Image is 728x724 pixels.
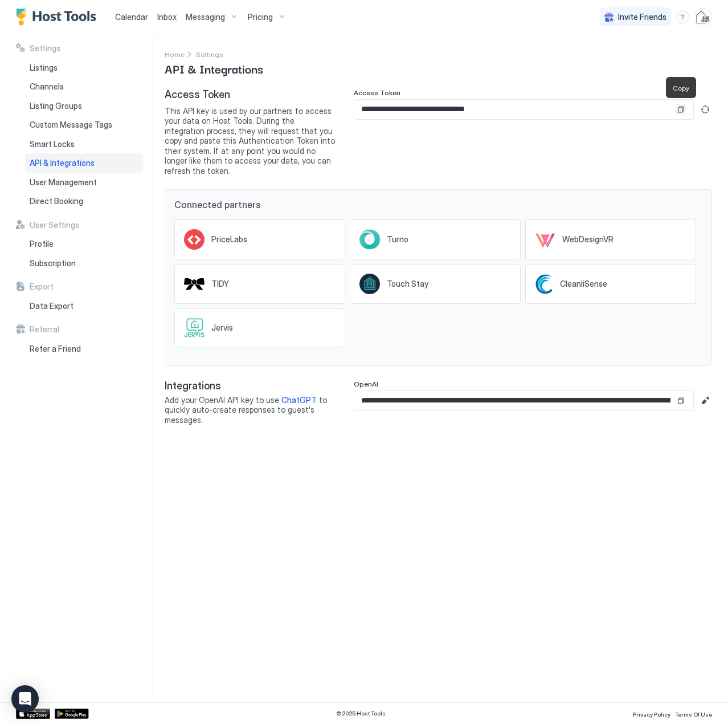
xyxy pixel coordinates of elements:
[25,115,144,135] a: Custom Message Tags
[525,219,696,259] a: WebDesignVR
[25,77,144,96] a: Channels
[11,685,39,713] div: Open Intercom Messenger
[174,308,345,347] a: Jervis
[30,301,73,311] span: Data Export
[560,279,607,289] span: CleanliSense
[30,139,75,149] span: Smart Locks
[165,48,185,60] div: Breadcrumb
[165,106,336,176] span: This API key is used by our partners to access your data on Host Tools. During the integration pr...
[30,43,60,54] span: Settings
[211,279,229,289] span: TIDY
[165,380,336,393] span: Integrations
[387,234,408,245] span: Turno
[354,391,675,410] input: Input Field
[350,219,521,259] a: Turno
[25,254,144,273] a: Subscription
[675,707,712,719] a: Terms Of Use
[562,234,614,245] span: WebDesignVR
[673,84,689,92] span: Copy
[30,196,83,206] span: Direct Booking
[618,12,666,22] span: Invite Friends
[196,48,223,60] div: Breadcrumb
[25,153,144,173] a: API & Integrations
[25,339,144,359] a: Refer a Friend
[16,9,101,26] a: Host Tools Logo
[354,88,400,97] span: Access Token
[675,711,712,718] span: Terms Of Use
[165,395,336,425] span: Add your OpenAI API key to use to quickly auto-create responses to guest's messages.
[174,199,702,210] span: Connected partners
[165,48,185,60] a: Home
[186,12,225,22] span: Messaging
[675,104,686,115] button: Copy
[25,234,144,254] a: Profile
[30,220,79,230] span: User Settings
[211,234,247,245] span: PriceLabs
[30,344,81,354] span: Refer a Friend
[30,82,64,92] span: Channels
[30,239,54,249] span: Profile
[525,264,696,304] a: CleanliSense
[25,58,144,78] a: Listings
[157,11,177,23] a: Inbox
[174,219,345,259] a: PriceLabs
[698,103,712,116] button: Generate new token
[281,395,317,405] a: ChatGPT
[694,8,712,26] div: User profile
[248,12,273,22] span: Pricing
[55,709,89,719] a: Google Play Store
[165,50,185,59] span: Home
[633,707,670,719] a: Privacy Policy
[30,63,58,73] span: Listings
[30,101,82,111] span: Listing Groups
[633,711,670,718] span: Privacy Policy
[30,324,59,335] span: Referral
[354,380,378,388] span: OpenAI
[30,120,112,130] span: Custom Message Tags
[30,258,76,269] span: Subscription
[174,264,345,304] a: TIDY
[30,282,54,292] span: Export
[16,709,50,719] a: App Store
[354,100,675,119] input: Input Field
[25,296,144,316] a: Data Export
[25,135,144,154] a: Smart Locks
[165,88,336,101] span: Access Token
[196,50,223,59] span: Settings
[211,323,233,333] span: Jervis
[350,264,521,304] a: Touch Stay
[676,10,689,24] div: menu
[387,279,428,289] span: Touch Stay
[165,60,263,77] span: API & Integrations
[336,710,386,717] span: © 2025 Host Tools
[115,12,148,22] span: Calendar
[25,96,144,116] a: Listing Groups
[30,177,97,188] span: User Management
[25,173,144,192] a: User Management
[157,12,177,22] span: Inbox
[115,11,148,23] a: Calendar
[698,394,712,408] button: Edit
[196,48,223,60] a: Settings
[675,395,686,406] button: Copy
[25,192,144,211] a: Direct Booking
[30,158,95,168] span: API & Integrations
